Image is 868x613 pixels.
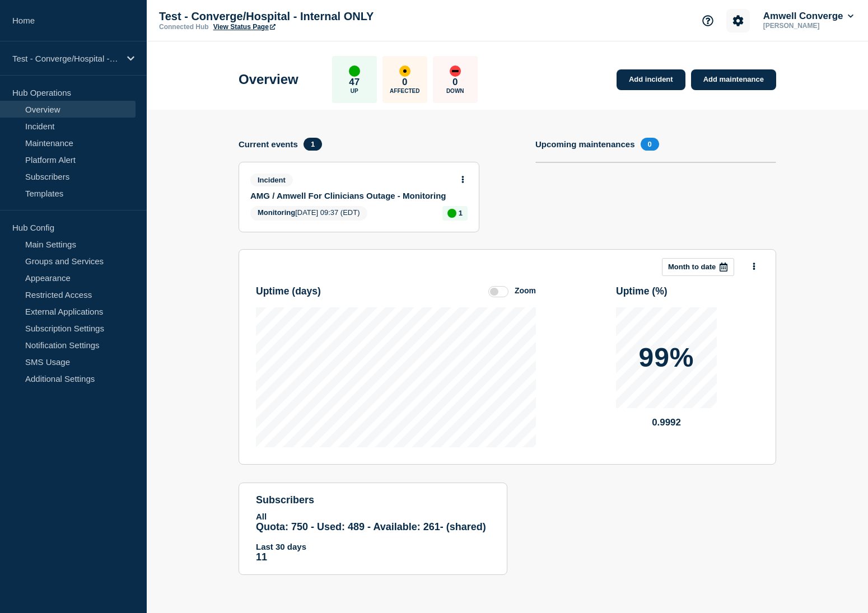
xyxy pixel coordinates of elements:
[304,138,322,151] span: 1
[349,65,360,77] div: up
[256,494,490,506] h4: subscribers
[213,23,276,31] a: View Status Page
[402,77,407,88] p: 0
[256,551,490,563] p: 11
[239,72,298,87] h1: Overview
[256,542,490,551] p: Last 30 days
[446,88,464,94] p: Down
[390,88,419,94] p: Affected
[159,23,209,31] p: Connected Hub
[761,22,856,30] p: [PERSON_NAME]
[447,209,456,218] div: up
[399,65,410,77] div: affected
[159,10,383,23] p: Test - Converge/Hospital - Internal ONLY
[761,11,856,22] button: Amwell Converge
[535,139,635,149] h4: Upcoming maintenances
[668,263,716,271] p: Month to date
[459,209,463,217] p: 1
[250,191,452,200] a: AMG / Amwell For Clinicians Outage - Monitoring
[250,206,367,221] span: [DATE] 09:37 (EDT)
[351,88,358,94] p: Up
[239,139,298,149] h4: Current events
[726,9,750,32] button: Account settings
[691,69,776,90] a: Add maintenance
[616,417,717,428] p: 0.9992
[250,174,293,186] span: Incident
[256,286,321,297] h3: Uptime ( days )
[258,208,295,217] span: Monitoring
[662,258,734,276] button: Month to date
[616,286,668,297] h3: Uptime ( % )
[696,9,720,32] button: Support
[641,138,659,151] span: 0
[450,65,461,77] div: down
[638,344,694,371] p: 99%
[617,69,685,90] a: Add incident
[349,77,360,88] p: 47
[256,521,486,532] span: Quota: 750 - Used: 489 - Available: 261 - (shared)
[452,77,458,88] p: 0
[256,512,490,521] p: All
[12,54,120,63] p: Test - Converge/Hospital - Internal ONLY
[515,286,536,295] div: Zoom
